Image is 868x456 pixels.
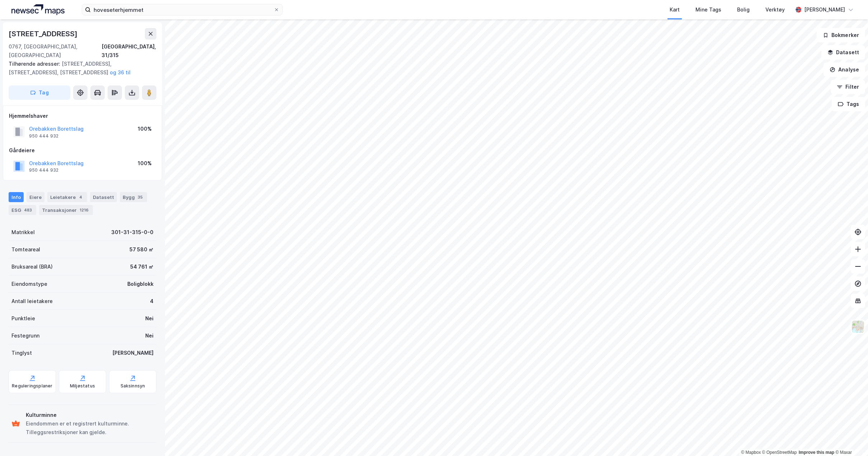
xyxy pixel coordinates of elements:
div: Datasett [90,192,117,202]
div: Boligblokk [127,280,154,288]
button: Filter [831,80,865,94]
div: Festegrunn [11,331,39,340]
div: Mine Tags [695,5,721,14]
div: Matrikkel [11,228,35,237]
div: 54 761 ㎡ [130,262,154,271]
div: Hjemmelshaver [9,112,156,120]
div: Miljøstatus [70,383,95,389]
div: 950 444 932 [29,167,58,173]
div: 0767, [GEOGRAPHIC_DATA], [GEOGRAPHIC_DATA] [9,42,102,60]
a: Mapbox [741,450,761,455]
div: Gårdeiere [9,146,156,155]
div: Reguleringsplaner [12,383,52,389]
div: ESG [9,205,36,215]
span: Tilhørende adresser: [9,61,62,67]
div: Kulturminne [26,411,154,419]
div: Bolig [737,5,750,14]
div: [STREET_ADDRESS], [STREET_ADDRESS], [STREET_ADDRESS] [9,60,151,77]
div: Eiendomstype [11,280,47,288]
button: Analyse [824,62,865,77]
div: Punktleie [11,314,35,323]
div: 100% [138,159,152,168]
div: Bruksareal (BRA) [11,262,53,271]
div: Tinglyst [11,349,32,357]
input: Søk på adresse, matrikkel, gårdeiere, leietakere eller personer [91,4,274,15]
div: Antall leietakere [11,297,53,306]
div: Saksinnsyn [121,383,145,389]
div: Verktøy [765,5,785,14]
a: Improve this map [799,450,834,455]
div: Nei [145,331,154,340]
div: Leietakere [47,192,87,202]
div: Kontrollprogram for chat [832,422,868,456]
div: 4 [77,194,84,201]
button: Tag [9,85,70,100]
button: Tags [832,97,865,111]
div: 301-31-315-0-0 [111,228,154,237]
div: [PERSON_NAME] [112,349,154,357]
div: 950 444 932 [29,133,58,139]
div: Tomteareal [11,245,40,254]
div: Info [9,192,24,202]
div: Bygg [120,192,147,202]
div: 4 [150,297,154,306]
div: 57 580 ㎡ [129,245,154,254]
iframe: Chat Widget [832,422,868,456]
button: Datasett [821,45,865,60]
div: 483 [23,206,33,214]
div: [STREET_ADDRESS] [9,28,79,39]
div: 35 [136,194,144,201]
img: logo.a4113a55bc3d86da70a041830d287a7e.svg [11,4,65,15]
img: Z [851,320,865,334]
div: Transaksjoner [39,205,93,215]
div: Nei [145,314,154,323]
div: Eiere [27,192,44,202]
div: [GEOGRAPHIC_DATA], 31/315 [102,42,156,60]
div: Eiendommen er et registrert kulturminne. Tilleggsrestriksjoner kan gjelde. [26,419,154,437]
div: 100% [138,125,152,133]
div: [PERSON_NAME] [804,5,845,14]
div: 1216 [78,206,90,214]
div: Kart [670,5,680,14]
a: OpenStreetMap [762,450,797,455]
button: Bokmerker [817,28,865,42]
